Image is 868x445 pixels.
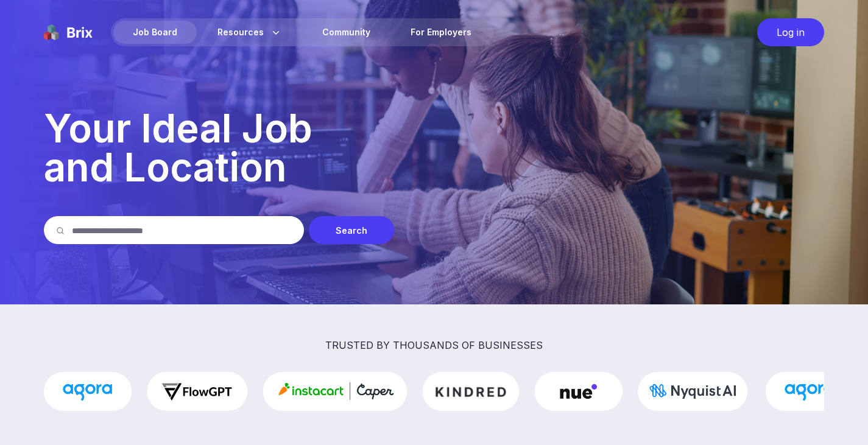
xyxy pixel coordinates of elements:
a: Community [303,21,390,44]
div: Log in [757,18,824,46]
div: Resources [198,21,302,44]
div: Job Board [113,21,197,44]
a: Log in [751,18,824,46]
p: Your Ideal Job and Location [44,109,824,187]
a: For Employers [391,21,491,44]
div: Search [309,216,394,244]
